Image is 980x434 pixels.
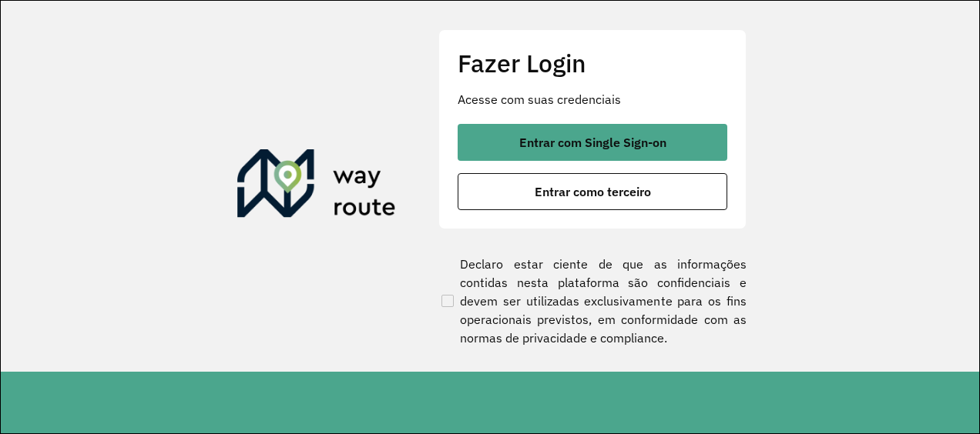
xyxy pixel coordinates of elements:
button: button [458,124,727,161]
span: Entrar com Single Sign-on [519,136,666,149]
h2: Fazer Login [458,48,727,78]
img: Roteirizador AmbevTech [237,149,396,223]
span: Entrar como terceiro [535,185,651,198]
button: button [458,173,727,210]
p: Acesse com suas credenciais [458,90,727,108]
label: Declaro estar ciente de que as informações contidas nesta plataforma são confidenciais e devem se... [438,255,747,347]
